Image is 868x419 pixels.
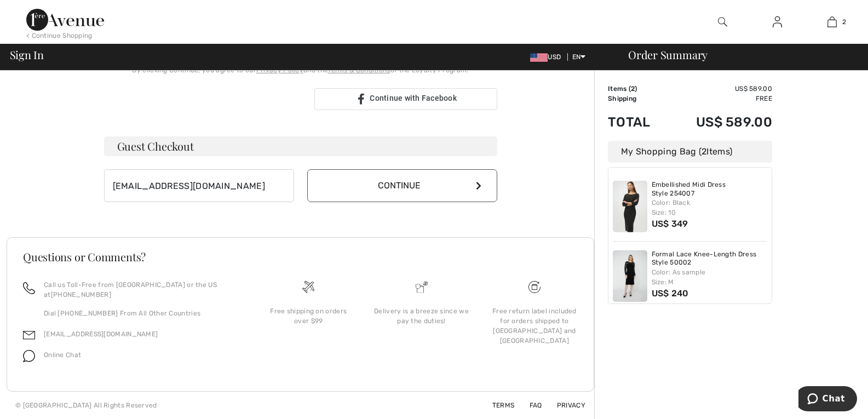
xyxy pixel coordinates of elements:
td: Items ( ) [608,84,666,94]
a: Sign In [764,15,791,29]
div: Free shipping on orders over $99 [261,306,356,326]
span: US$ 240 [652,288,689,299]
td: US$ 589.00 [666,104,772,141]
span: 2 [631,85,635,93]
p: Call us Toll-Free from [GEOGRAPHIC_DATA] or the US at [44,280,239,300]
div: < Continue Shopping [26,31,93,41]
a: FAQ [516,401,542,409]
input: E-mail [104,169,294,202]
span: EN [572,53,586,61]
div: Color: Black Size: 10 [652,198,768,217]
p: Dial [PHONE_NUMBER] From All Other Countries [44,308,239,318]
img: My Info [773,15,782,28]
a: Continue with Facebook [314,88,497,110]
div: Delivery is a breeze since we pay the duties! [373,306,469,326]
iframe: Opens a widget where you can chat to one of our agents [798,386,857,414]
td: Total [608,104,666,141]
img: email [23,329,35,341]
a: Privacy [544,401,585,409]
img: Free shipping on orders over $99 [302,281,314,293]
h3: Guest Checkout [104,136,497,156]
span: Continue with Facebook [370,94,457,102]
img: chat [23,350,35,362]
span: 2 [702,146,706,157]
td: Free [666,94,772,104]
div: Color: As sample Size: M [652,267,768,287]
a: [EMAIL_ADDRESS][DOMAIN_NAME] [44,330,158,338]
button: Continue [307,169,497,202]
div: Free return label included for orders shipped to [GEOGRAPHIC_DATA] and [GEOGRAPHIC_DATA] [487,306,582,346]
td: US$ 589.00 [666,84,772,94]
img: 1ère Avenue [26,9,104,31]
img: call [23,282,35,294]
img: Delivery is a breeze since we pay the duties! [416,281,428,293]
img: search the website [718,15,727,28]
span: USD [530,53,565,61]
iframe: Sign in with Google Button [99,87,311,111]
h3: Questions or Comments? [23,251,578,262]
img: My Bag [827,15,837,28]
a: 2 [805,15,859,28]
a: Formal Lace Knee-Length Dress Style 50002 [652,250,768,267]
td: Shipping [608,94,666,104]
a: [PHONE_NUMBER] [51,291,111,299]
img: Embellished Midi Dress Style 254007 [613,181,647,232]
span: Online Chat [44,351,81,359]
a: Terms [479,401,515,409]
img: US Dollar [530,53,548,62]
div: Order Summary [615,49,861,60]
img: Formal Lace Knee-Length Dress Style 50002 [613,250,647,302]
img: Free shipping on orders over $99 [528,281,541,293]
span: 2 [842,17,846,27]
div: © [GEOGRAPHIC_DATA] All Rights Reserved [15,400,157,410]
a: Embellished Midi Dress Style 254007 [652,181,768,198]
span: Sign In [10,49,44,60]
div: My Shopping Bag ( Items) [608,141,772,163]
span: US$ 349 [652,219,688,229]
